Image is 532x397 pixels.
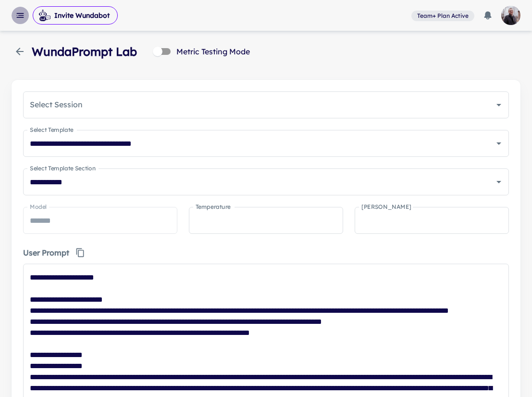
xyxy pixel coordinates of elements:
[361,203,411,211] label: [PERSON_NAME]
[32,43,137,60] h4: WundaPrompt Lab
[30,203,47,211] label: Model
[176,46,250,57] span: Metric Testing Mode
[196,203,231,211] label: Temperature
[33,6,118,25] button: Invite Wundabot
[411,10,474,22] a: View and manage your current plan and billing details.
[501,6,520,25] img: photoURL
[23,247,69,258] h6: User Prompt
[492,175,506,189] button: Open
[413,12,472,20] span: Team+ Plan Active
[30,126,74,134] label: Select Template
[492,137,506,150] button: Open
[30,164,96,172] label: Select Template Section
[33,6,118,25] span: Invite Wundabot to record a meeting
[411,11,474,20] span: View and manage your current plan and billing details.
[492,98,506,112] button: Open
